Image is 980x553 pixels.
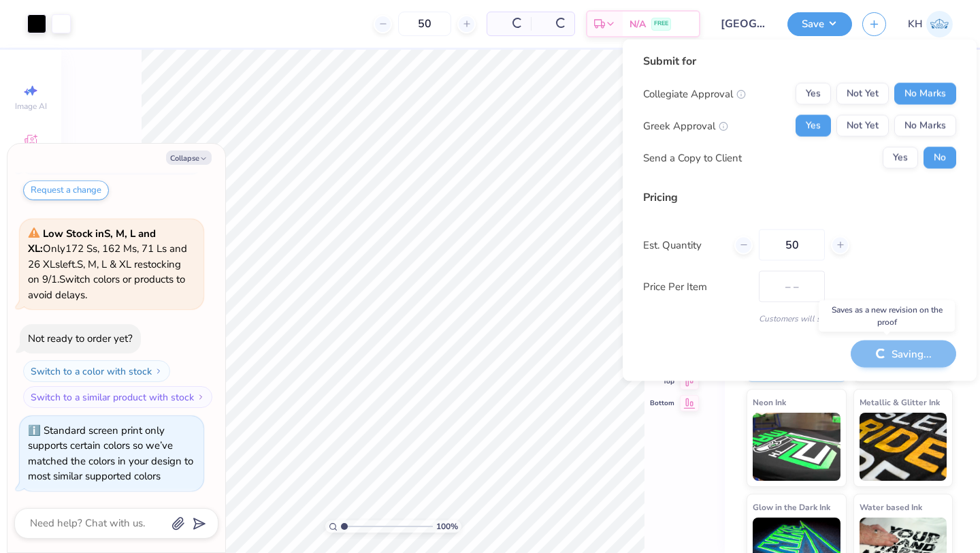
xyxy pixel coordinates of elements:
[860,500,922,514] span: Water based Ink
[860,413,947,481] img: Metallic & Glitter Ink
[23,180,109,200] button: Request a change
[924,147,956,169] button: No
[650,377,674,386] span: Top
[926,11,953,37] img: Kayley Harris
[753,413,840,481] img: Neon Ink
[643,237,724,253] label: Est. Quantity
[836,83,889,105] button: Not Yet
[753,500,830,514] span: Glow in the Dark Ink
[759,230,825,261] input: – –
[836,115,889,137] button: Not Yet
[908,11,953,37] a: KH
[643,189,956,206] div: Pricing
[796,83,831,105] button: Yes
[154,367,163,375] img: Switch to a color with stock
[28,227,156,256] strong: Low Stock in S, M, L and XL :
[753,395,786,409] span: Neon Ink
[23,386,212,408] button: Switch to a similar product with stock
[710,10,777,37] input: Untitled Design
[28,424,193,484] div: Standard screen print only supports certain colors so we’ve matched the colors in your design to ...
[883,147,918,169] button: Yes
[630,17,646,31] span: N/A
[28,227,187,302] span: Only 172 Ss, 162 Ms, 71 Ls and 26 XLs left. S, M, L & XL restocking on 9/1. Switch colors or prod...
[650,398,674,408] span: Bottom
[197,393,205,401] img: Switch to a similar product with stock
[819,300,955,332] div: Saves as a new revision on the proof
[23,360,170,382] button: Switch to a color with stock
[643,53,956,69] div: Submit for
[643,118,728,133] div: Greek Approval
[654,19,668,29] span: FREE
[787,12,852,36] button: Save
[894,83,956,105] button: No Marks
[908,16,923,32] span: KH
[166,151,212,165] button: Collapse
[28,332,133,345] div: Not ready to order yet?
[643,150,742,165] div: Send a Copy to Client
[643,86,746,101] div: Collegiate Approval
[15,101,47,112] span: Image AI
[796,115,831,137] button: Yes
[860,395,940,409] span: Metallic & Glitter Ink
[894,115,956,137] button: No Marks
[436,520,458,533] span: 100 %
[398,12,451,36] input: – –
[643,313,956,325] div: Customers will see this price on HQ.
[643,279,749,294] label: Price Per Item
